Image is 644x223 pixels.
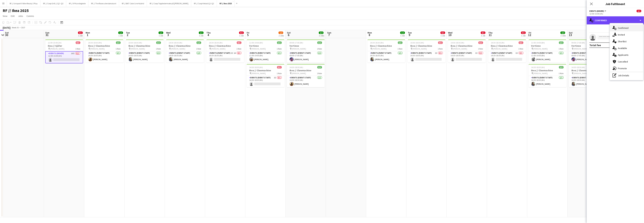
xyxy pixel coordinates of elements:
[78,31,83,34] span: 0/1
[159,31,163,34] span: 1/1
[398,41,403,44] span: 1/1
[569,69,607,72] h3: Ikea // Clawmachine
[129,41,142,44] span: 14:30-18:30 (4h)
[277,47,282,50] span: 1 Role
[166,31,171,34] span: Wed
[45,51,83,63] app-card-role: Events (Driver)10I0/112:00-15:00 (3h)
[453,47,467,50] span: [PERSON_NAME]
[533,47,548,50] span: [PERSON_NAME]
[247,76,284,87] app-card-role: Events (Event Staff)3I0/114:30-18:30 (4h)
[559,72,564,75] span: 1 Role
[166,44,204,47] h3: Ikea // Clawmachine
[211,47,226,50] span: [PERSON_NAME]
[88,0,119,7] button: RF // The Roses utendørsstunt
[569,39,607,63] app-job-card: 09:00-17:00 (8h)1/1Vertinne [PERSON_NAME]1 RoleEvents (Event Staff)1/109:00-17:00 (8h)[PERSON_NAME]
[239,31,244,34] span: 0/1
[438,41,443,44] span: 0/1
[5,33,9,37] span: 30
[610,25,643,31] div: Confirmed
[559,41,564,44] span: 1/1
[126,51,164,63] app-card-role: Events (Event Staff)1/114:30-18:30 (4h)[PERSON_NAME]
[569,51,607,63] app-card-role: Events (Event Staff)1/109:00-17:00 (8h)[PERSON_NAME]
[519,41,523,44] span: 0/1
[126,39,164,63] div: 14:30-18:30 (4h)1/1Ikea // Clawmachine [PERSON_NAME]1 RoleEvents (Event Staff)1/114:30-18:30 (4h)...
[48,41,62,44] span: 12:00-15:00 (3h)
[531,66,545,69] span: 14:30-18:30 (4h)
[529,69,566,72] h3: Ikea // Clawmachine
[518,47,523,50] span: 1 Role
[217,0,235,7] button: RF // Ikea 2025
[206,39,244,63] div: 14:30-18:30 (4h)0/1Ikea // Clawmachine [PERSON_NAME]1 RoleEvents (Event Staff)3I1A0/114:30-18:30 ...
[481,31,485,34] span: 0/1
[488,31,493,34] span: Thu
[528,33,531,37] span: 12
[317,72,322,75] span: 1 Role
[529,39,566,63] div: 11:00-19:00 (8h)1/1Vertinne [PERSON_NAME]1 RoleEvents (Event Staff)1/111:00-19:00 (8h)[PERSON_NAME]
[118,34,123,37] div: 1 Job
[589,12,641,15] div: 12:00-15:00 (3h)
[531,41,545,44] span: 11:00-19:00 (8h)
[569,44,607,47] h3: Vertinne
[319,34,324,37] div: 2 Jobs
[3,26,10,29] div: [DATE]
[367,51,405,63] app-card-role: Events (Event Staff)1/114:30-18:30 (4h)[PERSON_NAME]
[287,39,325,63] app-job-card: 09:00-17:00 (8h)1/1Vertinne [PERSON_NAME]1 RoleEvents (Event Staff)1/109:00-17:00 (8h)[PERSON_NAME]
[206,51,244,63] app-card-role: Events (Event Staff)3I1A0/114:30-18:30 (4h)
[277,66,282,69] span: 0/1
[247,31,249,34] span: Fri
[521,31,526,34] span: 0/1
[287,64,325,87] app-job-card: 14:30-18:30 (4h)1/1Ikea // Clawmachine [PERSON_NAME]1 RoleEvents (Event Staff)1/114:30-18:30 (4h)...
[408,51,446,63] app-card-role: Events (Event Staff)3I0/114:30-18:30 (4h)
[277,72,282,75] span: 1 Role
[408,39,446,63] app-job-card: 14:30-18:30 (4h)0/1Ikea // Clawmachine [PERSON_NAME]1 RoleEvents (Event Staff)3I0/114:30-18:30 (4h)
[25,14,35,18] a: Comms
[45,33,49,37] span: 31
[252,47,266,50] span: [PERSON_NAME]
[610,38,643,45] div: Shortlist
[572,41,585,44] span: 09:00-17:00 (8h)
[3,14,7,18] span: View
[561,34,566,37] div: 2 Jobs
[327,31,331,34] span: Sun
[448,44,486,47] h3: Ikea // Clawmachine
[206,31,211,34] span: Thu
[50,47,65,50] span: [PERSON_NAME]
[559,47,564,50] span: 1 Role
[533,72,548,75] span: [PERSON_NAME]
[85,33,90,37] span: 1
[413,47,427,50] span: [PERSON_NAME]
[367,31,372,34] span: Mon
[408,31,412,34] span: Tue
[287,76,325,87] app-card-role: Events (Event Staff)1/114:30-18:30 (4h)[PERSON_NAME]
[488,39,526,63] app-job-card: 14:30-18:30 (4h)0/1Ikea // Clawmachine [PERSON_NAME]1 RoleEvents (Event Staff)3I0/114:30-18:30 (4h)
[199,31,204,34] span: 1/1
[488,33,493,37] span: 11
[88,41,102,44] span: 14:30-18:30 (4h)
[18,14,23,18] span: Jobs
[78,34,83,37] div: 1 Job
[75,47,80,50] span: 1 Role
[191,0,217,7] button: RF // Coop Kebab Q1-Q2
[21,26,25,29] div: CEST
[247,39,284,63] app-job-card: 11:00-19:00 (8h)1/1Vertinne [PERSON_NAME]1 RoleEvents (Event Staff)1/111:00-19:00 (8h)[PERSON_NAME]
[199,34,203,37] div: 1 Job
[488,44,526,47] h3: Ikea // Clawmachine
[45,44,83,47] h3: Ikea // Sjåfør
[126,31,130,34] span: Tue
[327,33,331,37] span: 7
[569,64,607,87] app-job-card: 14:30-18:30 (4h)1/1Ikea // Clawmachine [PERSON_NAME]1 RoleEvents (Event Staff)1/114:30-18:30 (4h)...
[119,0,147,7] button: RF // BAT Color Line Hybrid
[478,41,483,44] span: 0/1
[125,33,130,37] span: 2
[610,45,643,52] div: Available
[90,47,105,50] span: [PERSON_NAME]
[131,47,145,50] span: [PERSON_NAME]
[637,10,641,12] span: 0/1
[287,31,291,34] span: Sat
[116,41,121,44] span: 1/1
[196,47,201,50] span: 1 Role
[441,34,445,37] div: 1 Job
[209,41,223,44] span: 14:30-18:30 (4h)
